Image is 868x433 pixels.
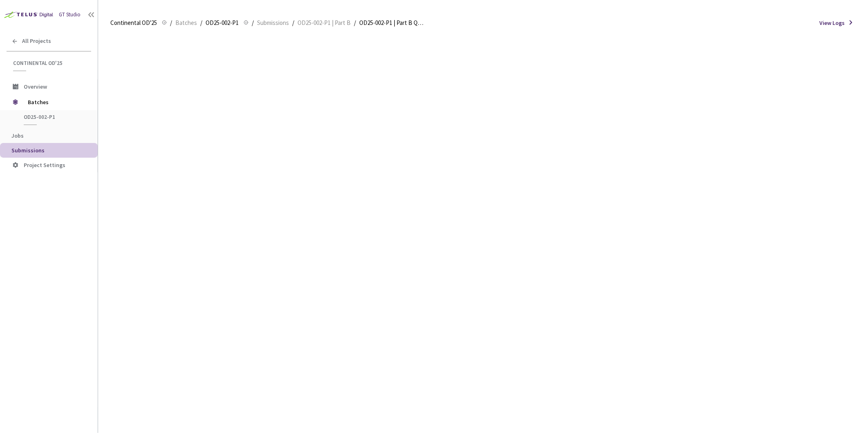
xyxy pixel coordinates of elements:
[255,18,291,27] a: Submissions
[252,18,254,28] li: /
[24,114,84,121] span: OD25-002-P1
[819,19,845,27] span: View Logs
[175,18,197,28] span: Batches
[206,18,239,28] span: OD25-002-P1
[59,11,81,19] div: GT Studio
[11,147,45,154] span: Submissions
[24,161,65,169] span: Project Settings
[200,18,202,28] li: /
[24,83,47,90] span: Overview
[296,18,352,27] a: OD25-002-P1 | Part B
[170,18,172,28] li: /
[28,94,84,110] span: Batches
[22,38,51,45] span: All Projects
[354,18,356,28] li: /
[292,18,294,28] li: /
[359,18,425,28] span: OD25-002-P1 | Part B QC - [DATE]
[298,18,351,28] span: OD25-002-P1 | Part B
[257,18,289,28] span: Submissions
[110,18,157,28] span: Continental OD'25
[174,18,199,27] a: Batches
[13,60,86,67] span: Continental OD'25
[11,132,24,139] span: Jobs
